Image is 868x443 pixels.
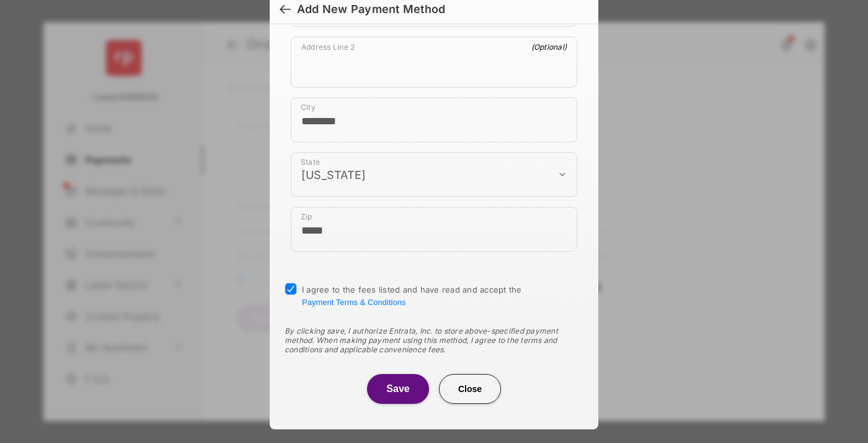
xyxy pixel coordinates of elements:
[297,2,445,16] div: Add New Payment Method
[291,152,577,197] div: payment_method_screening[postal_addresses][administrativeArea]
[291,37,577,88] div: payment_method_screening[postal_addresses][addressLine2]
[285,326,583,354] div: By clicking save, I authorize Entrata, Inc. to store above-specified payment method. When making ...
[302,285,522,307] span: I agree to the fees listed and have read and accept the
[367,374,429,404] button: Save
[439,374,501,404] button: Close
[291,207,577,252] div: payment_method_screening[postal_addresses][postalCode]
[302,298,405,307] button: I agree to the fees listed and have read and accept the
[291,98,577,142] div: payment_method_screening[postal_addresses][locality]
